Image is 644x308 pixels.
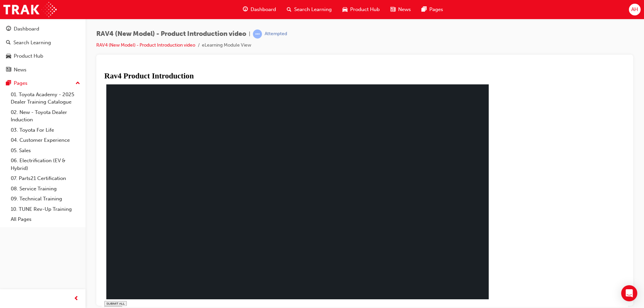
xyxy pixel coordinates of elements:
[265,31,287,37] div: Attempted
[429,6,443,13] span: Pages
[14,79,28,87] div: Pages
[287,5,291,14] span: search-icon
[294,6,332,13] span: Search Learning
[74,295,79,303] span: prev-icon
[8,204,83,214] a: 10. TUNE Rev-Up Training
[631,6,638,13] span: AH
[6,67,11,73] span: news-icon
[96,42,195,48] a: RAV4 (New Model) - Product Introduction video
[8,89,83,107] a: 01. Toyota Academy - 2025 Dealer Training Catalogue
[3,23,83,35] a: Dashboard
[350,6,380,13] span: Product Hub
[416,3,448,16] a: pages-iconPages
[8,107,83,125] a: 02. New - Toyota Dealer Induction
[8,156,83,173] a: 06. Electrification (EV & Hybrid)
[243,5,248,14] span: guage-icon
[385,3,416,16] a: news-iconNews
[629,4,641,15] button: AH
[6,53,11,59] span: car-icon
[13,39,51,47] div: Search Learning
[6,40,11,46] span: search-icon
[3,37,83,49] a: Search Learning
[3,2,57,17] img: Trak
[8,184,83,194] a: 08. Service Training
[8,145,83,156] a: 05. Sales
[281,3,337,16] a: search-iconSearch Learning
[342,5,347,14] span: car-icon
[8,125,83,135] a: 03. Toyota For Life
[251,6,276,13] span: Dashboard
[6,26,11,32] span: guage-icon
[8,135,83,145] a: 04. Customer Experience
[6,80,11,86] span: pages-icon
[14,66,26,74] div: News
[237,3,281,16] a: guage-iconDashboard
[3,64,83,76] a: News
[422,5,427,14] span: pages-icon
[75,79,80,88] span: up-icon
[14,52,43,60] div: Product Hub
[621,285,637,301] div: Open Intercom Messenger
[253,29,262,39] span: learningRecordVerb_ATTEMPT-icon
[337,3,385,16] a: car-iconProduct Hub
[202,42,251,49] li: eLearning Module View
[8,214,83,225] a: All Pages
[3,77,83,89] button: Pages
[3,50,83,62] a: Product Hub
[398,6,411,13] span: News
[8,194,83,204] a: 09. Technical Training
[3,21,83,77] button: DashboardSearch LearningProduct HubNews
[249,30,250,38] span: |
[8,173,83,184] a: 07. Parts21 Certification
[96,30,246,38] span: RAV4 (New Model) - Product Introduction video
[390,5,395,14] span: news-icon
[14,25,39,33] div: Dashboard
